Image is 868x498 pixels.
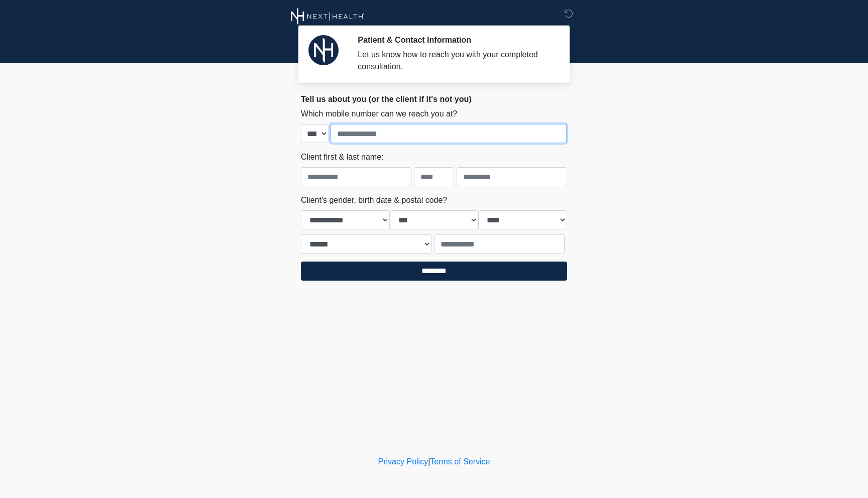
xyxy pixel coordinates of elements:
label: Client first & last name: [301,151,384,163]
a: Privacy Policy [378,457,428,466]
h2: Tell us about you (or the client if it's not you) [301,94,567,104]
div: Let us know how to reach you with your completed consultation. [358,49,552,73]
label: Which mobile number can we reach you at? [301,108,457,120]
img: Next Health Wellness Logo [291,8,365,25]
a: Terms of Service [430,457,490,466]
img: Agent Avatar [308,35,339,65]
h2: Patient & Contact Information [358,35,552,45]
label: Client's gender, birth date & postal code? [301,194,447,206]
a: | [428,457,430,466]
